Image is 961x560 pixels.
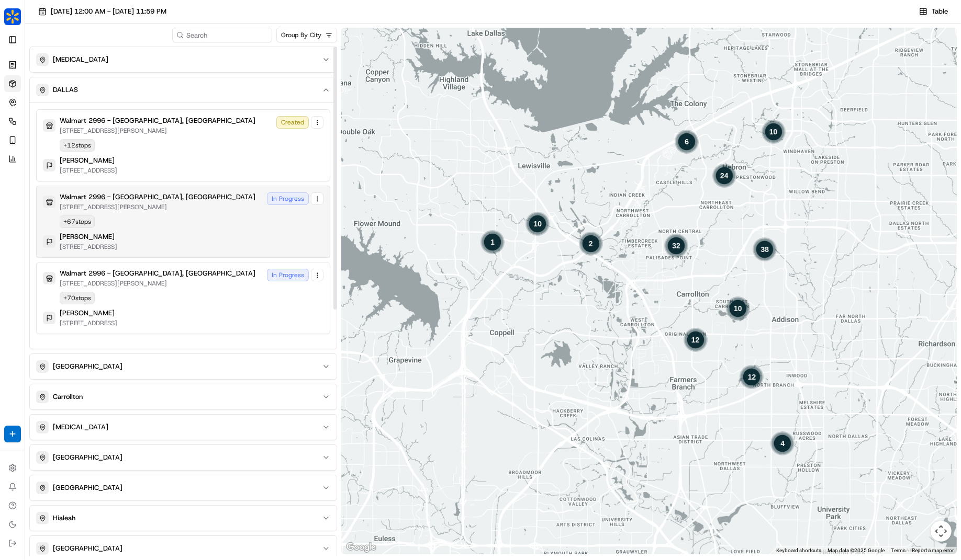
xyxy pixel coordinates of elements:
div: 1 route. 0 pickups and 6 dropoffs. [674,129,699,154]
button: DALLAS [30,77,337,102]
div: 1 route. 0 pickups and 12 dropoffs. [739,364,764,389]
p: [STREET_ADDRESS] [60,243,117,251]
a: 📗Knowledge Base [6,147,84,166]
p: [PERSON_NAME] [60,308,115,318]
a: 💻API Documentation [84,147,172,166]
button: Hialeah [30,506,337,531]
div: 1 route. 0 pickups and 2 dropoffs. [578,231,604,256]
p: Walmart 2996 - [GEOGRAPHIC_DATA], [GEOGRAPHIC_DATA] [60,192,255,202]
button: Keyboard shortcuts [776,547,821,554]
div: 38 [752,236,777,261]
span: Table [932,7,948,16]
p: [GEOGRAPHIC_DATA] [53,453,122,462]
div: + 70 stops [60,292,95,304]
div: 1 route. 0 pickups and 24 dropoffs. [712,163,737,188]
span: [DATE] 12:00 AM - [DATE] 11:59 PM [51,7,166,16]
p: [GEOGRAPHIC_DATA] [53,544,122,553]
div: 6 [674,129,699,154]
div: + 12 stops [60,139,95,152]
span: Map data ©2025 Google [828,547,885,553]
p: [GEOGRAPHIC_DATA] [53,362,122,371]
p: [GEOGRAPHIC_DATA] [53,483,122,493]
button: [GEOGRAPHIC_DATA] [30,354,337,379]
input: Got a question? Start typing here... [27,67,188,78]
p: [STREET_ADDRESS][PERSON_NAME] [60,279,255,288]
div: 1 route. 0 pickups and 10 dropoffs. [725,295,751,321]
div: 1 route. 0 pickups and 1 dropoff. [480,229,505,254]
div: 1 route. 0 pickups and 10 dropoffs. [761,119,786,144]
img: 1736555255976-a54dd68f-1ca7-489b-9aae-adbdc363a1c4 [10,99,29,118]
p: DALLAS [53,85,78,95]
p: [STREET_ADDRESS] [60,166,117,175]
div: DALLAS [30,102,337,349]
p: Hialeah [53,513,75,523]
div: 4 [770,431,795,456]
div: 10 [761,119,786,144]
div: 10 [725,295,751,321]
p: [STREET_ADDRESS][PERSON_NAME] [60,127,255,135]
p: Walmart 2996 - [GEOGRAPHIC_DATA], [GEOGRAPHIC_DATA] [60,116,255,125]
div: 32 [664,233,689,258]
div: 1 [480,229,505,254]
button: Map camera controls [931,521,952,542]
button: [GEOGRAPHIC_DATA] [30,445,337,470]
div: 📗 [10,152,19,161]
button: [DATE] 12:00 AM - [DATE] 11:59 PM [33,4,171,19]
div: Start new chat [36,99,172,110]
div: 1 route. 0 pickups and 32 dropoffs. [664,233,689,258]
a: Report a map error [912,547,954,553]
a: Terms (opens in new tab) [891,547,906,553]
p: Welcome 👋 [10,41,191,58]
p: [MEDICAL_DATA] [53,55,108,64]
p: [STREET_ADDRESS] [60,319,117,327]
div: 10 [525,211,550,236]
img: Nash [10,10,31,31]
a: Powered byPylon [74,176,127,185]
div: We're available if you need us! [36,110,132,118]
span: Group By City [281,31,321,39]
button: [MEDICAL_DATA] [30,415,337,440]
p: [PERSON_NAME] [60,156,115,165]
div: 1 route. 0 pickups and 12 dropoffs. [683,327,708,352]
span: API Documentation [99,151,168,162]
div: + 67 stops [60,215,95,228]
p: Walmart 2996 - [GEOGRAPHIC_DATA], [GEOGRAPHIC_DATA] [60,269,255,278]
button: [GEOGRAPHIC_DATA] [30,475,337,500]
div: 24 [712,163,737,188]
p: [MEDICAL_DATA] [53,422,108,432]
button: Walmart US Stores [4,4,21,29]
div: 💻 [88,152,97,161]
img: Google [344,541,378,554]
div: 2 [578,231,604,256]
button: [MEDICAL_DATA] [30,47,337,72]
p: Carrollton [53,392,83,402]
span: Pylon [104,177,127,185]
a: Open this area in Google Maps (opens a new window) [344,541,378,554]
button: Table [914,4,953,19]
div: 3 routes. 6 pickups and 30 dropoffs. [752,236,777,261]
button: Start new chat [178,102,191,115]
button: Carrollton [30,384,337,409]
p: [PERSON_NAME] [60,232,115,242]
p: [STREET_ADDRESS][PERSON_NAME] [60,203,255,211]
div: 12 [739,364,764,389]
div: 12 [683,327,708,352]
input: Search [172,28,272,42]
img: Walmart US Stores [4,8,21,25]
div: 1 route. 0 pickups and 4 dropoffs. [770,431,795,456]
div: 1 route. 0 pickups and 9 dropoffs. [525,211,550,236]
span: Knowledge Base [21,151,80,162]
